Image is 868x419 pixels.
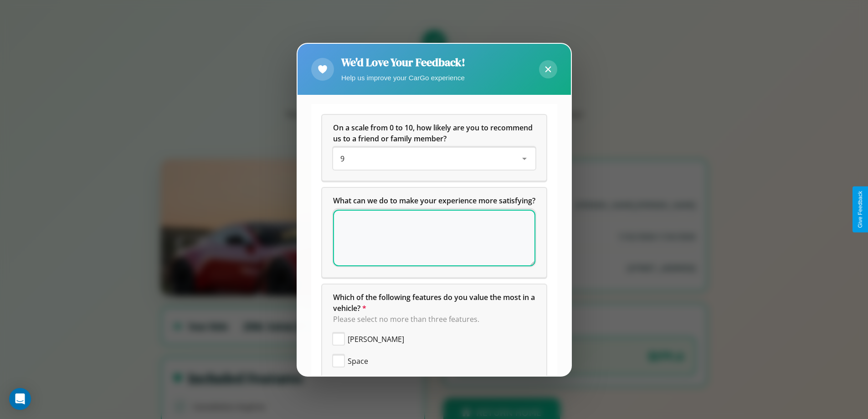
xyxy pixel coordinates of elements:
[340,154,344,164] span: 9
[322,115,546,181] div: On a scale from 0 to 10, how likely are you to recommend us to a friend or family member?
[341,55,465,70] h2: We'd Love Your Feedback!
[333,314,479,324] span: Please select no more than three features.
[9,388,31,410] div: Open Intercom Messenger
[348,356,368,367] span: Space
[348,334,404,345] span: [PERSON_NAME]
[333,148,535,170] div: On a scale from 0 to 10, how likely are you to recommend us to a friend or family member?
[333,196,535,206] span: What can we do to make your experience more satisfying?
[333,122,535,144] h5: On a scale from 0 to 10, how likely are you to recommend us to a friend or family member?
[857,191,863,228] div: Give Feedback
[333,292,537,313] span: Which of the following features do you value the most in a vehicle?
[341,72,465,84] p: Help us improve your CarGo experience
[333,123,534,144] span: On a scale from 0 to 10, how likely are you to recommend us to a friend or family member?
